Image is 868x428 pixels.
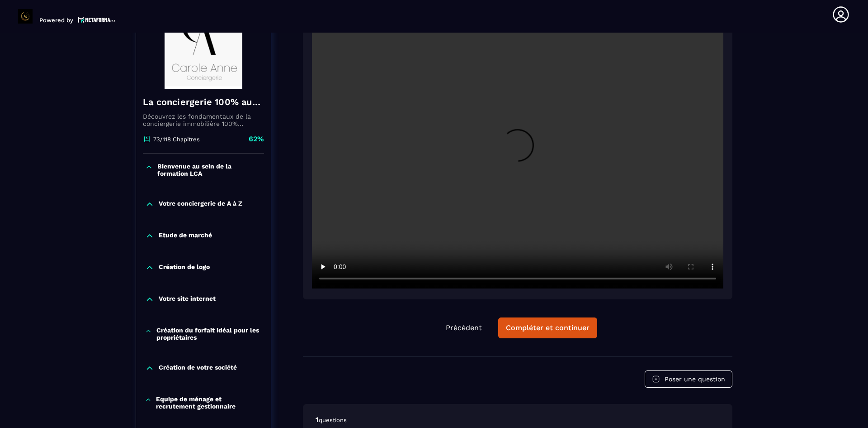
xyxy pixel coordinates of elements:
p: Bienvenue au sein de la formation LCA [157,163,262,177]
h4: La conciergerie 100% automatisée [143,96,264,108]
p: Création de votre société [159,364,237,373]
p: 1 [316,415,720,425]
p: Découvrez les fondamentaux de la conciergerie immobilière 100% automatisée. Cette formation est c... [143,113,264,127]
span: questions [319,417,347,423]
button: Poser une question [645,370,732,388]
img: logo-branding [18,9,33,24]
button: Précédent [439,318,489,338]
div: Compléter et continuer [506,323,590,332]
p: Création du forfait idéal pour les propriétaires [156,327,262,341]
img: logo [78,16,116,24]
p: Etude de marché [159,231,212,240]
p: Votre site internet [159,295,216,304]
p: Création de logo [159,263,210,272]
p: Votre conciergerie de A à Z [159,200,242,209]
p: Powered by [39,17,73,24]
p: 73/118 Chapitres [153,136,200,143]
button: Compléter et continuer [498,317,597,338]
p: 62% [249,134,264,144]
p: Equipe de ménage et recrutement gestionnaire [156,395,262,410]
